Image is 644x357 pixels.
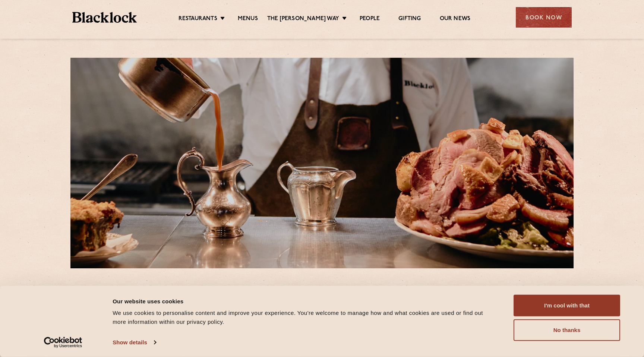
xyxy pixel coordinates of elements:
[113,297,497,306] div: Our website uses cookies
[514,295,620,316] button: I'm cool with that
[238,15,258,23] a: Menus
[267,15,339,23] a: The [PERSON_NAME] Way
[72,12,137,23] img: BL_Textured_Logo-footer-cropped.svg
[514,319,620,341] button: No thanks
[113,337,156,348] a: Show details
[360,15,380,23] a: People
[31,337,96,348] a: Usercentrics Cookiebot - opens in a new window
[398,15,421,23] a: Gifting
[179,15,217,23] a: Restaurants
[516,7,572,28] div: Book Now
[113,309,497,326] div: We use cookies to personalise content and improve your experience. You're welcome to manage how a...
[440,15,471,23] a: Our News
